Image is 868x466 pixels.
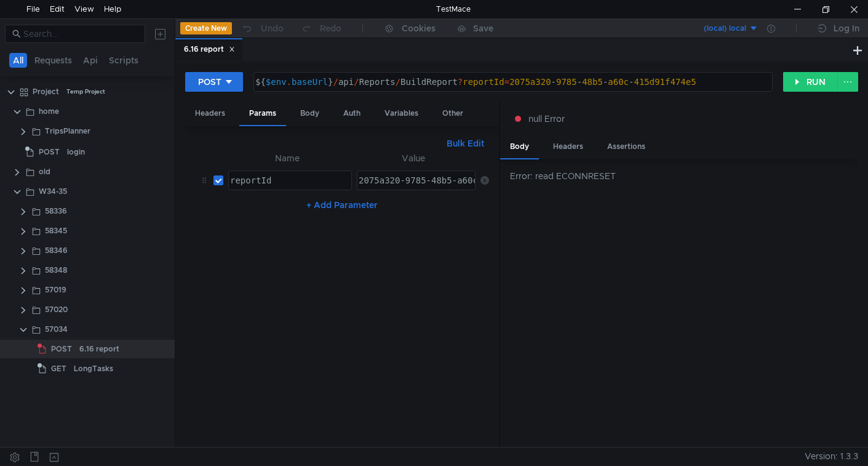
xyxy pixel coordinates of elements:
[704,23,746,34] div: (local) local
[333,102,370,125] div: Auth
[105,53,142,68] button: Scripts
[33,82,59,101] div: Project
[290,102,329,125] div: Body
[261,21,284,36] div: Undo
[239,102,286,126] div: Params
[500,135,539,159] div: Body
[184,43,235,56] div: 6.16 report
[402,21,436,36] div: Cookies
[45,122,90,140] div: TripsPlanner
[510,169,858,183] div: Error: read ECONNRESET
[185,102,235,125] div: Headers
[185,72,243,92] button: POST
[543,135,593,158] div: Headers
[79,53,102,68] button: Api
[51,360,66,378] span: GET
[432,102,473,125] div: Other
[66,82,105,101] div: Temp Project
[79,340,119,358] div: 6.16 report
[805,448,858,465] span: Version: 1.3.3
[180,22,232,34] button: Create New
[834,21,859,36] div: Log In
[473,24,493,33] div: Save
[51,340,72,358] span: POST
[9,53,27,68] button: All
[375,102,428,125] div: Variables
[45,241,68,260] div: 58346
[783,72,838,92] button: RUN
[528,112,565,126] span: null Error
[198,75,221,89] div: POST
[223,151,352,166] th: Name
[597,135,655,158] div: Assertions
[45,222,67,240] div: 58345
[673,18,759,38] button: (local) local
[45,320,68,339] div: 57034
[39,163,50,181] div: old
[320,21,341,36] div: Redo
[39,182,67,201] div: W34-35
[292,19,350,38] button: Redo
[45,261,67,279] div: 58348
[45,300,68,319] div: 57020
[232,19,292,38] button: Undo
[301,198,383,212] button: + Add Parameter
[31,53,76,68] button: Requests
[74,360,113,378] div: LongTasks
[45,281,66,299] div: 57019
[23,27,138,41] input: Search...
[39,102,59,121] div: home
[67,143,85,161] div: login
[45,202,67,220] div: 58336
[442,136,489,151] button: Bulk Edit
[39,143,60,161] span: POST
[352,151,476,166] th: Value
